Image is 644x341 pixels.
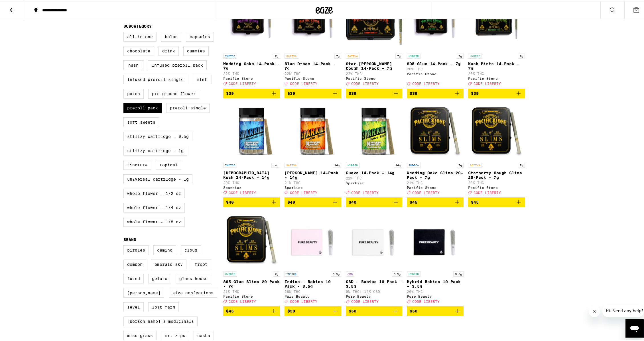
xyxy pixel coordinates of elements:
[468,52,482,58] p: HYBRID
[285,75,341,79] div: Pacific Stone
[468,185,525,188] div: Pacific Stone
[226,90,234,95] span: $39
[407,52,420,58] p: HYBRID
[123,45,154,55] label: Chocolate
[223,102,280,196] a: Open page for Hindu Kush 14-Pack - 14g from Sparkiez
[285,211,341,305] a: Open page for Indica - Babies 10 Pack - 3.5g from Pure Beauty
[123,202,185,211] label: Whole Flower - 1/4 oz
[194,330,214,339] label: NASHA
[407,211,464,305] a: Open page for Hybrid Babies 10 Pack - 3.5g from Pure Beauty
[518,52,525,58] p: 7g
[331,270,341,275] p: 3.5g
[468,87,525,97] button: Add to bag
[346,170,403,174] p: Guava 14-Pack - 14g
[346,60,403,70] p: Star-[PERSON_NAME] Cough 14-Pack - 7g
[285,185,341,188] div: Sparkiez
[285,60,341,70] p: Blue Dream 14-Pack - 7g
[351,81,379,85] span: CODE LIBERTY
[346,211,403,268] img: Pure Beauty - CBD - Babies 10 Pack - 3.5g
[151,258,186,268] label: Emerald Sky
[407,289,464,292] p: 26% THC
[285,270,298,275] p: INDICA
[346,102,403,196] a: Open page for Guava 14-Pack - 14g from Sparkiez
[468,102,525,196] a: Open page for Starberry Cough Slims 20-Pack - 7g from Pacific Stone
[123,159,151,169] label: Tincture
[290,299,317,302] span: CODE LIBERTY
[407,293,464,297] div: Pure Beauty
[412,81,440,85] span: CODE LIBERTY
[285,211,341,268] img: Pure Beauty - Indica - Babies 10 Pack - 3.5g
[407,87,464,97] button: Add to bag
[407,305,464,315] button: Add to bag
[223,305,280,315] button: Add to bag
[346,305,403,315] button: Add to bag
[123,173,192,183] label: Universal Cartridge - 1g
[285,180,341,183] p: 21% THC
[589,305,600,316] iframe: Close message
[123,130,192,140] label: STIIIZY Cartridge - 0.5g
[468,196,525,206] button: Add to bag
[407,196,464,206] button: Add to bag
[223,270,237,275] p: HYBRID
[474,190,501,193] span: CODE LIBERTY
[123,236,136,241] legend: Brand
[226,199,234,203] span: $40
[394,162,402,167] p: 14g
[468,60,525,70] p: Kush Mints 14-Pack - 7g
[176,273,211,282] label: Glass House
[346,102,403,159] img: Sparkiez - Guava 14-Pack - 14g
[271,162,280,167] p: 14g
[161,330,189,339] label: Mr. Zips
[457,52,464,58] p: 7g
[123,116,159,126] label: Soft Sweets
[471,90,479,95] span: $39
[346,71,403,74] p: 22% THC
[285,71,341,74] p: 22% THC
[123,145,187,154] label: STIIIZY Cartridge - 1g
[290,81,317,85] span: CODE LIBERTY
[123,287,164,297] label: [PERSON_NAME]
[287,90,295,95] span: $39
[223,52,237,58] p: INDICA
[407,71,464,75] div: Pacific Stone
[346,293,403,297] div: Pure Beauty
[412,299,440,302] span: CODE LIBERTY
[123,73,187,83] label: Infused Preroll Single
[349,199,356,203] span: $40
[351,190,379,193] span: CODE LIBERTY
[333,162,341,167] p: 14g
[123,59,143,69] label: Hash
[287,308,295,312] span: $50
[123,187,185,197] label: Whole Flower - 1/2 oz
[183,45,209,55] label: Gummies
[346,270,354,275] p: CBD
[468,71,525,74] p: 20% THC
[285,293,341,297] div: Pure Beauty
[153,244,176,254] label: Camino
[223,180,280,183] p: 20% THC
[223,196,280,206] button: Add to bag
[285,102,341,159] img: Sparkiez - Jack 14-Pack - 14g
[223,60,280,70] p: Wedding Cake 14-Pack - 7g
[285,162,298,167] p: SATIVA
[346,175,403,179] p: 22% THC
[123,273,144,282] label: Fuzed
[123,102,162,112] label: Preroll Pack
[223,87,280,97] button: Add to bag
[223,162,237,167] p: INDICA
[407,270,420,275] p: HYBRID
[285,170,341,179] p: [PERSON_NAME] 14-Pack - 14g
[273,270,280,275] p: 7g
[192,73,212,83] label: Mint
[407,102,464,196] a: Open page for Wedding Cake Slims 20-Pack - 7g from Pacific Stone
[273,52,280,58] p: 7g
[457,162,464,167] p: 7g
[290,190,317,193] span: CODE LIBERTY
[123,258,146,268] label: Dompen
[351,299,379,302] span: CODE LIBERTY
[223,75,280,79] div: Pacific Stone
[407,60,464,65] p: 805 Glue 14-Pack - 7g
[229,81,256,85] span: CODE LIBERTY
[229,299,256,302] span: CODE LIBERTY
[223,211,280,305] a: Open page for 805 Glue Slims 20-Pack - 7g from Pacific Stone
